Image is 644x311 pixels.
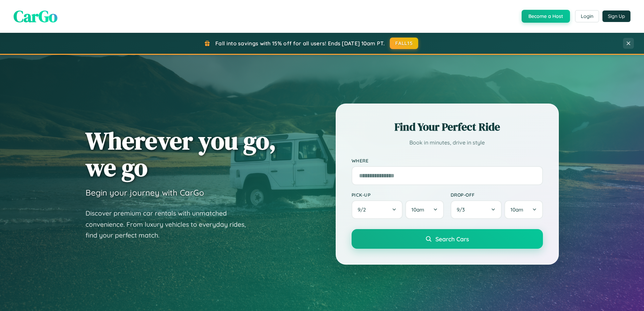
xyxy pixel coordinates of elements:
[602,10,630,22] button: Sign Up
[457,206,468,213] span: 9 / 3
[86,187,204,198] h3: Begin your journey with CarGo
[411,206,424,213] span: 10am
[510,206,523,213] span: 10am
[451,192,543,198] label: Drop-off
[504,200,543,219] button: 10am
[352,229,543,249] button: Search Cars
[352,192,444,198] label: Pick-up
[352,138,543,148] p: Book in minutes, drive in style
[215,40,385,47] span: Fall into savings with 15% off for all users! Ends [DATE] 10am PT.
[14,5,57,27] span: CarGo
[451,200,502,219] button: 9/3
[435,235,469,243] span: Search Cars
[86,127,276,181] h1: Wherever you go, we go
[352,200,403,219] button: 9/2
[390,38,418,49] button: FALL15
[352,158,543,163] label: Where
[352,119,543,134] h2: Find Your Perfect Ride
[86,208,255,241] p: Discover premium car rentals with unmatched convenience. From luxury vehicles to everyday rides, ...
[405,200,444,219] button: 10am
[522,10,570,23] button: Become a Host
[575,10,599,22] button: Login
[358,206,369,213] span: 9 / 2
